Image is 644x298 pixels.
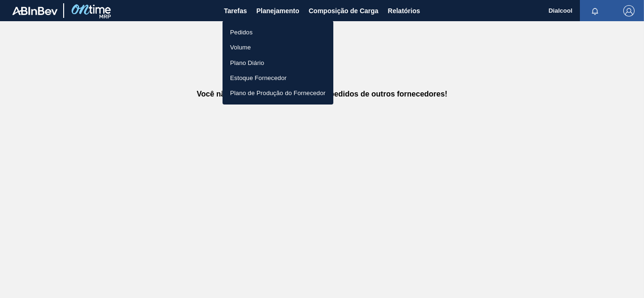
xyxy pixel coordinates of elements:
font: Plano Diário [230,59,264,66]
font: Volume [230,44,251,51]
a: Volume [223,40,333,55]
a: Pedidos [223,24,333,40]
a: Plano Diário [223,55,333,70]
a: Estoque Fornecedor [223,70,333,85]
a: Plano de Produção do Fornecedor [223,85,333,100]
font: Plano de Produção do Fornecedor [230,89,326,97]
font: Estoque Fornecedor [230,74,287,81]
font: Pedidos [230,29,253,36]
